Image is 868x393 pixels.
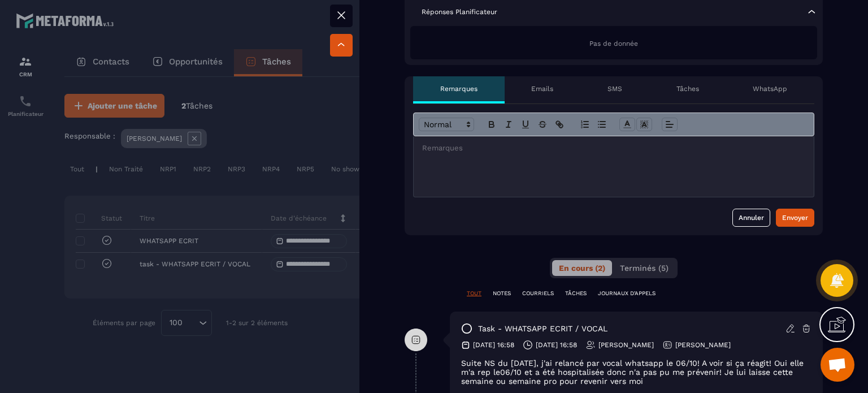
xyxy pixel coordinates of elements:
[782,212,808,223] div: Envoyer
[753,84,787,93] p: WhatsApp
[536,340,577,349] p: [DATE] 16:58
[493,290,511,297] p: NOTES
[776,209,814,227] button: Envoyer
[552,260,612,276] button: En cours (2)
[589,40,638,47] span: Pas de donnée
[461,359,811,386] div: Suite NS du [DATE], j'ai relancé par vocal whatsapp le 06/10! A voir si ça réagit! Oui elle m'a r...
[598,340,654,349] p: [PERSON_NAME]
[675,340,731,349] p: [PERSON_NAME]
[422,7,497,16] p: Réponses Planificateur
[620,264,669,273] span: Terminés (5)
[821,348,854,382] div: Ouvrir le chat
[732,209,770,227] button: Annuler
[598,290,656,297] p: JOURNAUX D'APPELS
[559,264,605,273] span: En cours (2)
[522,290,554,297] p: COURRIELS
[676,84,699,93] p: Tâches
[440,84,478,93] p: Remarques
[613,260,675,276] button: Terminés (5)
[473,340,514,349] p: [DATE] 16:58
[478,323,607,334] p: task - WHATSAPP ECRIT / VOCAL
[531,84,553,93] p: Emails
[565,290,587,297] p: TÂCHES
[467,290,481,297] p: TOUT
[607,84,622,93] p: SMS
